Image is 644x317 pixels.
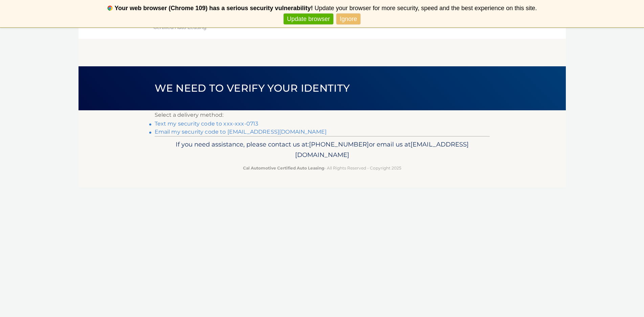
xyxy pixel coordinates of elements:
[243,165,324,171] strong: Cal Automotive Certified Auto Leasing
[284,14,333,25] a: Update browser
[155,110,490,120] p: Select a delivery method:
[159,139,485,161] p: If you need assistance, please contact us at: or email us at
[314,5,537,12] span: Update your browser for more security, speed and the best experience on this site.
[155,120,259,127] a: Text my security code to xxx-xxx-0713
[155,82,350,94] span: We need to verify your identity
[155,129,327,135] a: Email my security code to [EMAIL_ADDRESS][DOMAIN_NAME]
[309,140,369,148] span: [PHONE_NUMBER]
[336,14,360,25] a: Ignore
[115,5,313,12] b: Your web browser (Chrome 109) has a serious security vulnerability!
[159,164,485,172] p: - All Rights Reserved - Copyright 2025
